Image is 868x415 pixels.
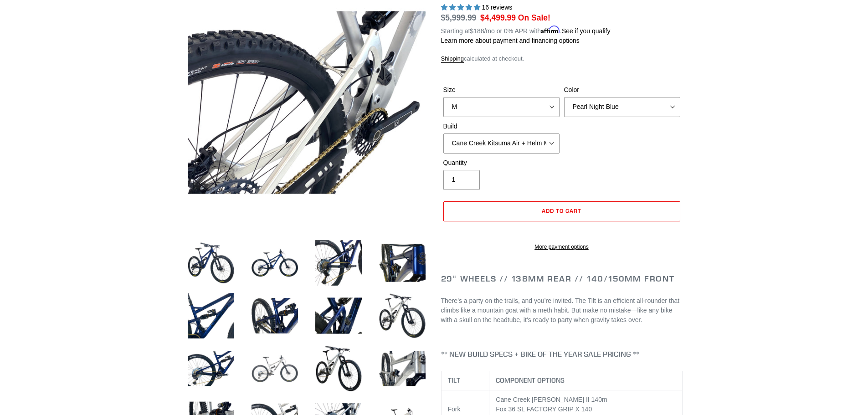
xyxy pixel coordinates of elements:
h4: ** NEW BUILD SPECS + BIKE OF THE YEAR SALE PRICING ** [441,350,683,359]
label: Color [564,85,680,95]
img: Load image into Gallery viewer, TILT - Complete Bike [250,343,300,394]
img: Load image into Gallery viewer, TILT - Complete Bike [313,343,364,394]
img: Load image into Gallery viewer, TILT - Complete Bike [186,343,236,394]
span: Affirm [541,26,560,34]
img: Load image into Gallery viewer, TILT - Complete Bike [250,238,300,288]
s: $5,999.99 [441,13,477,22]
a: See if you qualify - Learn more about Affirm Financing (opens in modal) [562,27,611,35]
label: Size [443,85,560,95]
img: Load image into Gallery viewer, TILT - Complete Bike [377,238,427,288]
label: Build [443,122,560,131]
img: Load image into Gallery viewer, TILT - Complete Bike [313,238,364,288]
p: There’s a party on the trails, and you’re invited. The Tilt is an efficient all-rounder that clim... [441,296,683,325]
span: On Sale! [518,12,550,24]
th: COMPONENT OPTIONS [489,371,682,390]
span: 16 reviews [482,4,512,11]
label: Quantity [443,158,560,168]
th: TILT [441,371,489,390]
span: $188 [470,27,484,35]
span: $4,499.99 [480,13,516,22]
a: Shipping [441,55,464,63]
h2: 29" Wheels // 138mm Rear // 140/150mm Front [441,274,683,284]
span: Add to cart [542,207,581,214]
div: calculated at checkout. [441,54,683,63]
a: Learn more about payment and financing options [441,37,580,44]
img: Load image into Gallery viewer, TILT - Complete Bike [313,291,364,341]
span: 5.00 stars [441,4,482,11]
button: Add to cart [443,201,680,221]
img: Load image into Gallery viewer, TILT - Complete Bike [377,291,427,341]
img: Load image into Gallery viewer, TILT - Complete Bike [186,238,236,288]
a: More payment options [443,243,680,251]
img: Load image into Gallery viewer, TILT - Complete Bike [250,291,300,341]
p: Starting at /mo or 0% APR with . [441,24,611,36]
img: Load image into Gallery viewer, TILT - Complete Bike [377,343,427,394]
img: Load image into Gallery viewer, TILT - Complete Bike [186,291,236,341]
